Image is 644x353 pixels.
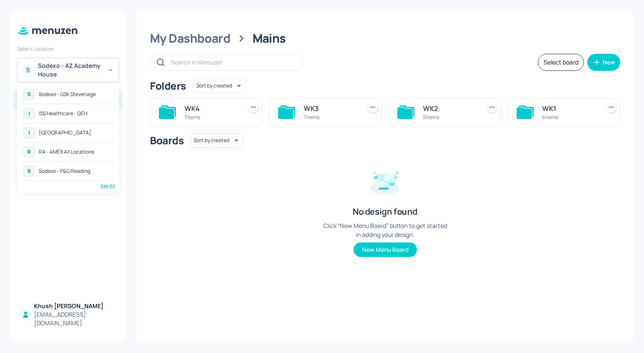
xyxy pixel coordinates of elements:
[23,108,34,119] div: I
[23,127,34,138] div: I
[39,169,90,174] div: Sodexo - P&G Reading
[23,166,34,177] div: S
[39,111,87,116] div: ISS Healthcare - QEH
[39,130,91,135] div: [GEOGRAPHIC_DATA]
[39,149,94,155] div: RA - AMEX All Locations
[39,92,96,97] div: Sodexo - GSK Stevenage
[23,89,34,100] div: S
[23,146,34,158] div: R
[21,183,115,189] div: See All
